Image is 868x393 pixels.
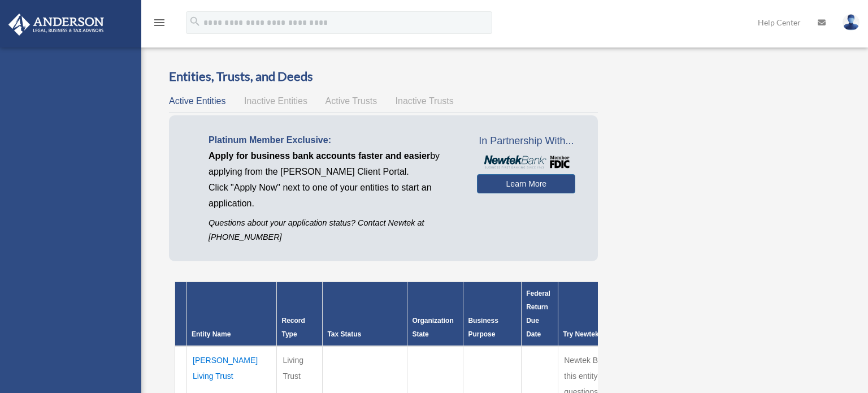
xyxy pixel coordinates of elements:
span: Apply for business bank accounts faster and easier [209,151,430,161]
th: Record Type [277,282,323,347]
img: Anderson Advisors Platinum Portal [5,14,107,36]
p: by applying from the [PERSON_NAME] Client Portal. [209,148,460,180]
p: Platinum Member Exclusive: [209,132,460,148]
i: menu [153,16,166,29]
p: Questions about your application status? Contact Newtek at [PHONE_NUMBER] [209,216,460,244]
span: Active Trusts [325,96,377,106]
span: Active Entities [169,96,225,106]
div: Try Newtek Bank [563,327,675,341]
span: Inactive Entities [244,96,307,106]
a: menu [153,20,166,29]
th: Business Purpose [463,282,522,347]
h3: Entities, Trusts, and Deeds [169,68,598,85]
th: Tax Status [323,282,407,347]
a: Learn More [477,174,575,193]
p: Click "Apply Now" next to one of your entities to start an application. [209,180,460,211]
img: NewtekBankLogoSM.png [483,156,570,169]
th: Organization State [407,282,463,347]
th: Entity Name [187,282,277,347]
th: Federal Return Due Date [522,282,558,347]
span: In Partnership With... [477,132,575,150]
img: User Pic [843,14,860,31]
i: search [189,15,201,28]
span: Inactive Trusts [396,96,454,106]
